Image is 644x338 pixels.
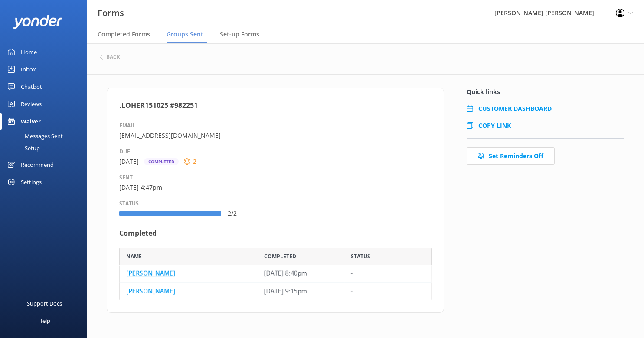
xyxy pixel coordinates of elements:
div: Recommend [21,156,54,173]
a: [PERSON_NAME] [126,269,175,278]
div: 12-Oct 25 9:15pm [258,283,344,300]
p: [DATE] 4:47pm [119,183,432,192]
div: Settings [21,173,42,191]
span: Groups Sent [167,30,203,39]
p: 2 [193,157,196,166]
a: Setup [5,142,87,154]
h6: back [106,55,120,60]
div: 12-Oct 25 8:40pm [258,265,344,283]
span: Completed [264,252,296,260]
div: Waiver [21,113,41,130]
div: - [344,265,431,283]
span: Completed Forms [98,30,150,39]
h4: Completed [119,228,432,239]
a: Messages Sent [5,130,87,142]
span: COPY LINK [478,121,511,130]
button: back [100,55,120,60]
span: STATUS [119,200,139,207]
p: 2 / 2 [228,209,249,218]
div: Setup [5,142,40,154]
div: Completed [144,158,179,165]
span: Status [351,252,370,260]
h3: Forms [98,6,124,20]
div: grid [119,265,432,300]
span: Set-up Forms [220,30,259,39]
a: [PERSON_NAME] [126,286,175,296]
p: [DATE] [119,157,139,166]
div: Messages Sent [5,130,63,142]
img: yonder-white-logo.png [13,15,63,29]
span: EMAIL [119,122,135,129]
div: Help [38,312,50,329]
div: Chatbot [21,78,42,95]
div: Home [21,43,37,61]
span: DUE [119,148,130,155]
span: Name [126,252,142,260]
div: Inbox [21,61,36,78]
h4: .LOHER151025 #982251 [119,100,432,111]
div: Reviews [21,95,42,113]
div: - [344,283,431,300]
a: CUSTOMER DASHBOARD [478,104,552,113]
div: Support Docs [27,295,62,312]
h4: Quick links [467,88,624,96]
span: SENT [119,174,133,181]
button: Set Reminders Off [467,147,555,165]
p: [EMAIL_ADDRESS][DOMAIN_NAME] [119,131,432,140]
